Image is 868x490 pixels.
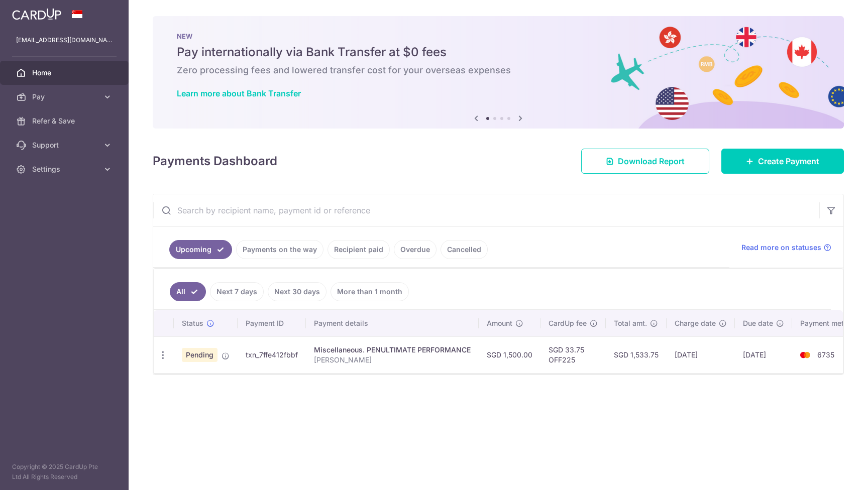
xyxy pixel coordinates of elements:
span: Status [182,318,203,328]
p: NEW [177,32,820,40]
th: Payment ID [238,310,306,336]
td: SGD 33.75 OFF225 [540,336,606,373]
a: More than 1 month [331,282,409,301]
span: Pending [182,348,218,362]
a: Create Payment [721,149,844,174]
a: Read more on statuses [741,242,831,253]
a: Overdue [394,240,437,259]
td: [DATE] [667,336,735,373]
span: Refer & Save [32,116,98,126]
a: Cancelled [441,240,488,259]
td: txn_7ffe412fbbf [238,336,306,373]
img: CardUp [12,8,61,20]
a: Next 30 days [268,282,327,301]
span: Due date [743,318,773,328]
span: Total amt. [614,318,647,328]
div: Miscellaneous. PENULTIMATE PERFORMANCE [314,345,471,355]
input: Search by recipient name, payment id or reference [153,194,819,226]
td: [DATE] [735,336,792,373]
h5: Pay internationally via Bank Transfer at $0 fees [177,44,820,60]
td: SGD 1,533.75 [606,336,667,373]
a: Learn more about Bank Transfer [177,88,301,98]
a: Payments on the way [236,240,323,259]
td: SGD 1,500.00 [479,336,540,373]
img: Bank transfer banner [153,16,844,129]
img: Bank Card [795,349,815,361]
span: Settings [32,164,98,174]
p: [EMAIL_ADDRESS][DOMAIN_NAME] [16,35,113,45]
a: All [170,282,206,301]
span: Charge date [675,318,716,328]
span: 6735 [817,350,834,359]
span: Home [32,68,98,78]
span: Create Payment [758,155,819,167]
span: Pay [32,92,98,102]
a: Next 7 days [210,282,264,301]
span: CardUp fee [549,318,587,328]
p: [PERSON_NAME] [314,355,471,365]
a: Recipient paid [328,240,390,259]
h6: Zero processing fees and lowered transfer cost for your overseas expenses [177,64,820,76]
span: Download Report [618,155,685,167]
span: Read more on statuses [741,242,821,253]
a: Upcoming [169,240,232,259]
h4: Payments Dashboard [153,152,277,170]
span: Support [32,140,98,150]
a: Download Report [581,149,709,174]
th: Payment details [306,310,479,336]
span: Amount [487,318,512,328]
